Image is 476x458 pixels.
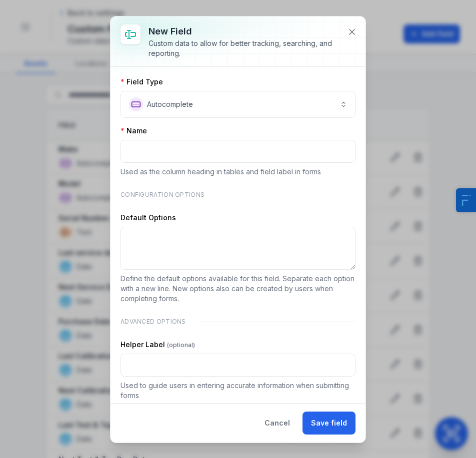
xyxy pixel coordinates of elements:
[120,91,355,118] button: Autocomplete
[302,412,355,435] button: Save field
[120,167,355,177] p: Used as the column heading in tables and field label in forms
[120,340,195,350] label: Helper Label
[148,24,339,38] h3: New field
[148,38,339,58] div: Custom data to allow for better tracking, searching, and reporting.
[120,77,163,87] label: Field Type
[120,274,355,304] p: Define the default options available for this field. Separate each option with a new line. New op...
[120,381,355,401] p: Used to guide users in entering accurate information when submitting forms
[120,227,355,270] textarea: :r9:-form-item-label
[256,412,298,435] button: Cancel
[120,185,355,205] div: Configuration Options
[120,312,355,332] div: Advanced Options
[120,354,355,377] input: :ra:-form-item-label
[120,213,176,223] label: Default Options
[120,140,355,163] input: :r8:-form-item-label
[120,126,147,136] label: Name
